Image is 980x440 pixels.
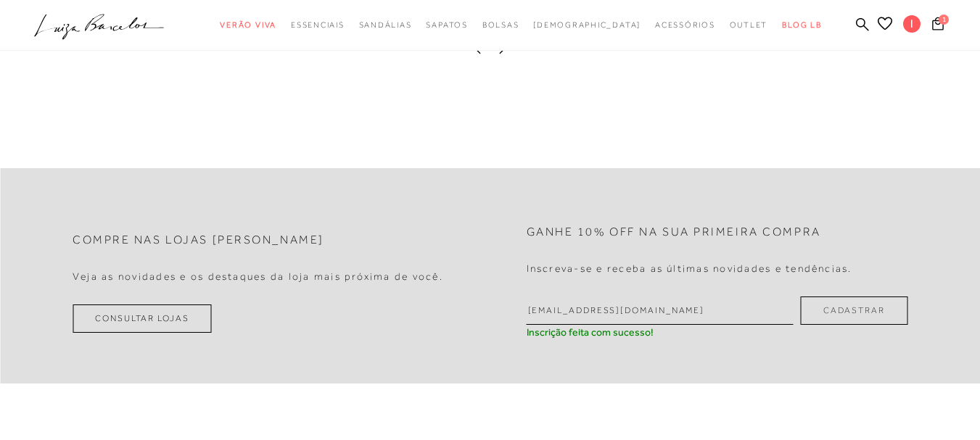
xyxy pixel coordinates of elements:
[655,12,715,38] a: categoryNavScreenReaderText
[730,20,768,29] span: Outlet
[939,14,949,25] span: 1
[73,270,443,283] h4: Veja as novidades e os destaques da loja mais próxima de você.
[527,262,852,275] h4: Inscreva-se e receba as últimas novidades e tendências.
[73,233,324,247] h2: Compre nas lojas [PERSON_NAME]
[527,296,794,325] input: E-mail
[291,12,345,38] a: categoryNavScreenReaderText
[291,20,345,29] span: Essenciais
[220,20,276,29] span: Verão Viva
[482,20,519,29] span: Bolsas
[533,20,641,29] span: [DEMOGRAPHIC_DATA]
[730,12,768,38] a: categoryNavScreenReaderText
[359,20,412,29] span: Sandálias
[533,12,641,38] a: noSubCategoriesText
[426,20,467,29] span: Sapatos
[928,16,948,36] button: 1
[782,12,821,38] a: BLOG LB
[897,14,928,37] button: l
[801,296,907,325] button: Cadastrar
[782,20,821,29] span: BLOG LB
[903,15,921,33] span: l
[527,325,654,340] span: Inscrição feita com sucesso!
[655,20,715,29] span: Acessórios
[527,225,821,239] h2: Ganhe 10% off na sua primeira compra
[73,304,212,333] a: Consultar Lojas
[359,12,412,38] a: categoryNavScreenReaderText
[426,12,467,38] a: categoryNavScreenReaderText
[220,12,276,38] a: categoryNavScreenReaderText
[482,12,519,38] a: categoryNavScreenReaderText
